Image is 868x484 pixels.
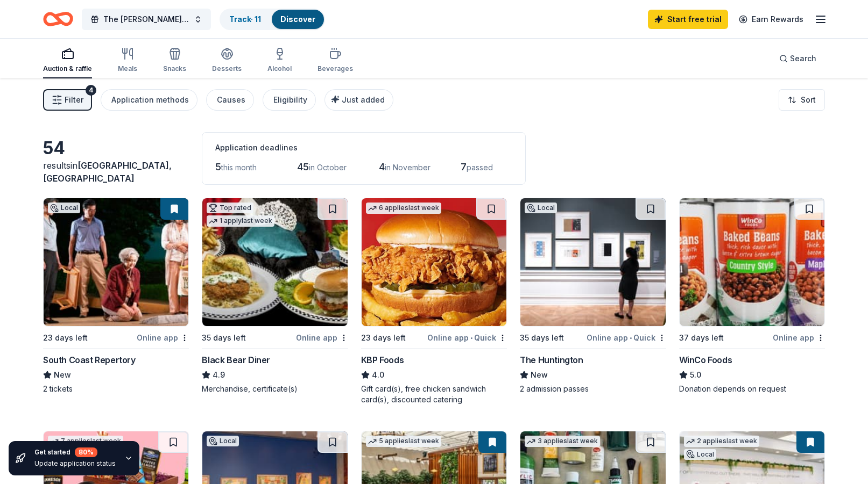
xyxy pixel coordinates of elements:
[215,141,512,154] div: Application deadlines
[361,198,507,405] a: Image for KBP Foods6 applieslast week23 days leftOnline app•QuickKBP Foods4.0Gift card(s), free c...
[43,64,92,73] div: Auction & raffle
[43,6,73,32] a: Home
[296,331,348,344] div: Online app
[684,449,716,460] div: Local
[43,353,136,366] div: South Coast Repertory
[44,198,188,326] img: Image for South Coast Repertory
[684,436,759,447] div: 2 applies last week
[630,334,632,342] span: •
[207,215,274,227] div: 1 apply last week
[679,198,825,394] a: Image for WinCo Foods37 days leftOnline appWinCo Foods5.0Donation depends on request
[43,160,172,184] span: [GEOGRAPHIC_DATA], [GEOGRAPHIC_DATA]
[267,64,292,73] div: Alcohol
[43,331,88,344] div: 23 days left
[372,369,384,381] span: 4.0
[379,161,385,172] span: 4
[679,331,724,344] div: 37 days left
[361,353,404,366] div: KBP Foods
[137,331,189,344] div: Online app
[520,331,564,344] div: 35 days left
[779,89,825,111] button: Sort
[801,93,816,106] span: Sort
[771,48,825,69] button: Search
[43,89,92,111] button: Filter4
[362,198,506,326] img: Image for KBP Foods
[461,161,467,172] span: 7
[43,43,92,78] button: Auction & raffle
[773,331,825,344] div: Online app
[163,64,186,73] div: Snacks
[202,198,347,326] img: Image for Black Bear Diner
[75,447,97,457] div: 80 %
[690,369,701,381] span: 5.0
[213,369,225,381] span: 4.9
[790,52,816,65] span: Search
[679,353,732,366] div: WinCo Foods
[427,331,507,344] div: Online app Quick
[385,163,431,172] span: in November
[217,93,245,106] div: Causes
[54,369,71,381] span: New
[221,163,257,172] span: this month
[118,64,137,73] div: Meals
[520,384,666,394] div: 2 admission passes
[206,89,254,111] button: Causes
[531,369,548,381] span: New
[280,15,315,24] a: Discover
[361,384,507,405] div: Gift card(s), free chicken sandwich card(s), discounted catering
[317,64,353,73] div: Beverages
[732,10,810,29] a: Earn Rewards
[212,43,242,78] button: Desserts
[324,89,393,111] button: Just added
[43,159,189,185] div: results
[520,198,665,326] img: Image for The Huntington
[680,198,824,326] img: Image for WinCo Foods
[220,9,325,30] button: Track· 11Discover
[366,203,441,214] div: 6 applies last week
[648,10,728,29] a: Start free trial
[202,198,348,394] a: Image for Black Bear DinerTop rated1 applylast week35 days leftOnline appBlack Bear Diner4.9Merch...
[163,43,186,78] button: Snacks
[86,85,96,96] div: 4
[48,203,80,213] div: Local
[202,331,246,344] div: 35 days left
[679,384,825,394] div: Donation depends on request
[229,15,261,24] a: Track· 11
[65,93,83,106] span: Filter
[101,89,197,111] button: Application methods
[43,384,189,394] div: 2 tickets
[118,43,137,78] button: Meals
[525,436,600,447] div: 3 applies last week
[202,384,348,394] div: Merchandise, certificate(s)
[215,161,221,172] span: 5
[43,160,172,184] span: in
[212,64,242,73] div: Desserts
[207,203,253,213] div: Top rated
[202,353,270,366] div: Black Bear Diner
[43,138,189,159] div: 54
[317,43,353,78] button: Beverages
[207,436,239,446] div: Local
[267,43,292,78] button: Alcohol
[587,331,666,344] div: Online app Quick
[82,9,211,30] button: The [PERSON_NAME] WunderGlo Foundation's 2025 Blue Warrior Celebration & Silent Auction
[263,89,316,111] button: Eligibility
[470,334,472,342] span: •
[525,203,557,213] div: Local
[103,13,189,26] span: The [PERSON_NAME] WunderGlo Foundation's 2025 Blue Warrior Celebration & Silent Auction
[342,95,385,104] span: Just added
[361,331,406,344] div: 23 days left
[309,163,347,172] span: in October
[297,161,309,172] span: 45
[467,163,493,172] span: passed
[43,198,189,394] a: Image for South Coast RepertoryLocal23 days leftOnline appSouth Coast RepertoryNew2 tickets
[366,436,441,447] div: 5 applies last week
[34,447,116,457] div: Get started
[111,93,189,106] div: Application methods
[34,459,116,468] div: Update application status
[273,93,307,106] div: Eligibility
[520,198,666,394] a: Image for The HuntingtonLocal35 days leftOnline app•QuickThe HuntingtonNew2 admission passes
[520,353,583,366] div: The Huntington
